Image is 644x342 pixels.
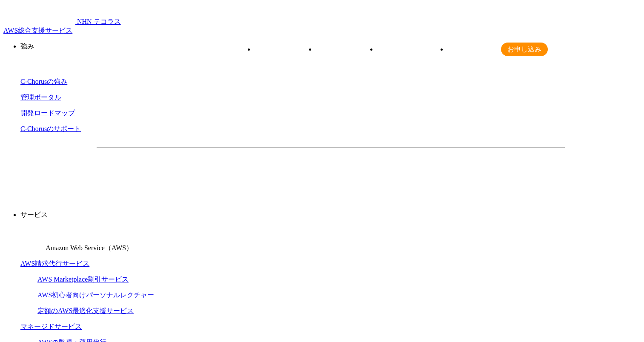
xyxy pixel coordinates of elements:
a: 請求代行プラン [255,46,302,53]
a: 開発ロードマップ [20,109,75,117]
a: C-Chorusの強み [20,78,67,85]
a: C-Chorusのサポート [20,125,81,132]
p: サービス [20,211,641,219]
span: Amazon Web Service（AWS） [46,244,133,251]
img: Amazon Web Service（AWS） [20,226,44,250]
a: 特長・メリット [316,46,364,53]
a: AWS請求代行サービス [20,260,89,267]
a: お申し込み [501,43,548,56]
a: 定額のAWS最適化支援サービス [37,307,134,314]
a: よくある質問 [447,46,488,53]
span: お申し込み [501,45,548,54]
a: 請求代行 導入事例 [377,46,433,53]
a: 資料を請求する [189,161,326,182]
a: まずは相談する [335,161,472,182]
a: AWS Marketplace割引サービス [37,276,129,283]
a: AWS初心者向けパーソナルレクチャー [37,291,154,299]
p: 強み [20,42,641,51]
a: AWS総合支援サービス C-Chorus NHN テコラスAWS総合支援サービス [3,18,121,34]
a: マネージドサービス [20,323,82,330]
a: 管理ポータル [20,94,61,101]
img: AWS総合支援サービス C-Chorus [3,3,75,24]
